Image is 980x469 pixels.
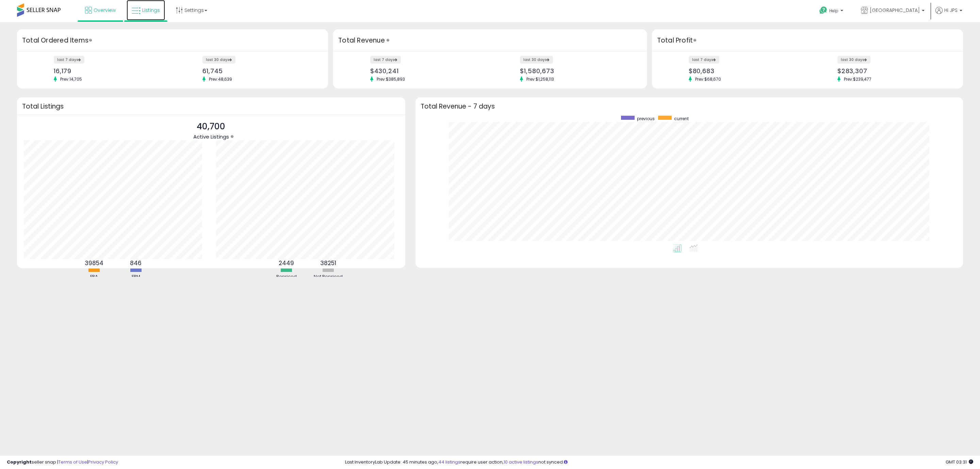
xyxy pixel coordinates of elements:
label: last 7 days [54,56,84,64]
b: 2449 [279,259,294,267]
label: last 7 days [370,56,401,64]
div: Tooltip anchor [229,133,235,140]
b: 39854 [85,259,103,267]
span: Prev: $239,477 [840,76,875,82]
h3: Total Ordered Items [22,36,323,45]
span: Prev: 14,705 [57,76,85,82]
span: Prev: 48,639 [206,76,235,82]
span: Prev: $68,670 [692,76,724,82]
span: previous [637,116,655,122]
h3: Total Listings [22,104,400,109]
span: Overview [94,7,116,14]
div: $80,683 [689,67,802,75]
a: Hi JPS [935,7,962,22]
h3: Total Revenue [338,36,642,45]
span: Listings [142,7,160,14]
span: current [674,116,689,122]
div: $283,307 [837,67,951,75]
label: last 30 days [202,56,235,64]
div: Repriced [266,274,307,280]
div: FBM [115,274,156,280]
div: $430,241 [370,67,485,75]
span: Prev: $385,893 [373,76,408,82]
label: last 30 days [520,56,553,64]
h3: Total Revenue - 7 days [421,104,958,109]
div: $1,580,673 [520,67,635,75]
div: Tooltip anchor [692,37,698,43]
a: Help [814,1,850,22]
h3: Total Profit [657,36,958,45]
div: FBA [73,274,114,280]
b: 846 [130,259,142,267]
span: Prev: $1,258,113 [523,76,557,82]
span: Help [829,8,838,14]
i: Get Help [819,6,828,15]
div: Not Repriced [308,274,349,280]
b: 38251 [320,259,336,267]
div: 16,179 [54,67,167,75]
div: Tooltip anchor [385,37,391,43]
label: last 30 days [837,56,870,64]
div: Tooltip anchor [87,37,94,43]
div: 61,745 [202,67,316,75]
span: Hi JPS [944,7,958,14]
p: 40,700 [193,120,229,133]
span: [GEOGRAPHIC_DATA] [870,7,920,14]
span: Active Listings [193,133,229,140]
label: last 7 days [689,56,719,64]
